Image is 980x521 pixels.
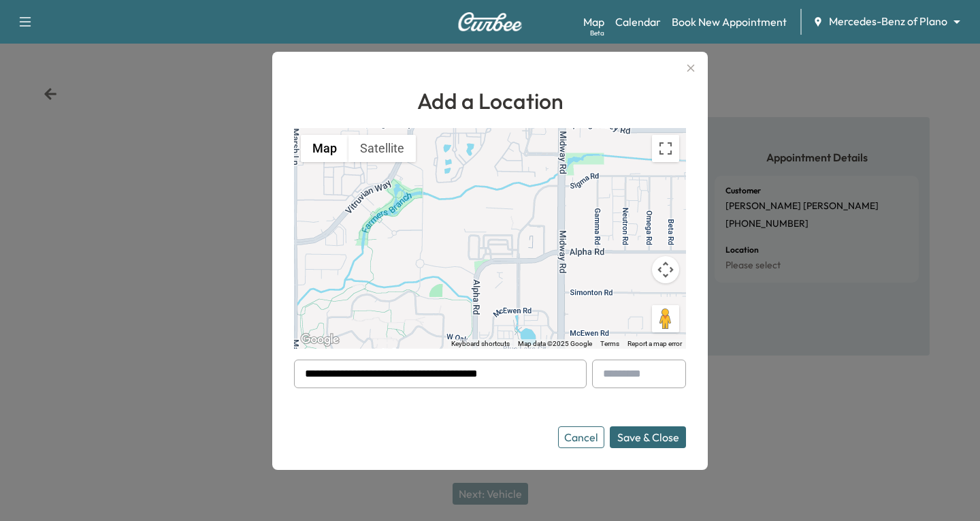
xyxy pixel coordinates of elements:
button: Drag Pegman onto the map to open Street View [652,305,679,332]
button: Map camera controls [652,256,679,283]
span: Map data ©2025 Google [518,340,592,347]
button: Save & Close [610,426,686,448]
h1: Add a Location [294,84,686,117]
button: Keyboard shortcuts [451,339,510,349]
a: Terms (opens in new tab) [600,340,619,347]
button: Show street map [301,135,348,162]
button: Toggle fullscreen view [652,135,679,162]
span: Mercedes-Benz of Plano [829,14,947,29]
a: Calendar [615,14,661,30]
a: MapBeta [583,14,604,30]
img: Curbee Logo [457,12,523,31]
a: Report a map error [627,340,682,347]
button: Show satellite imagery [348,135,416,162]
button: Cancel [558,426,604,448]
a: Open this area in Google Maps (opens a new window) [297,331,342,349]
div: Beta [590,28,604,38]
img: Google [297,331,342,349]
a: Book New Appointment [672,14,787,30]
